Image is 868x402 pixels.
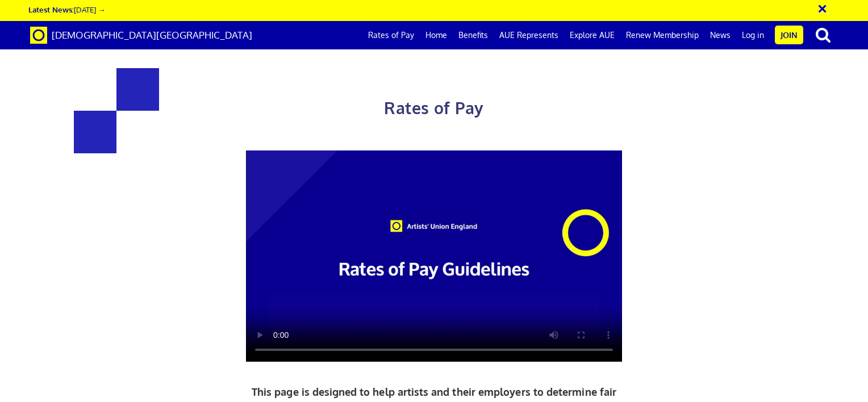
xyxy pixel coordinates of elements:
[28,5,105,14] a: Latest News:[DATE] →
[384,98,483,118] span: Rates of Pay
[736,21,770,49] a: Log in
[494,21,564,49] a: AUE Represents
[52,29,252,41] span: [DEMOGRAPHIC_DATA][GEOGRAPHIC_DATA]
[775,26,803,44] a: Join
[806,23,841,47] button: search
[420,21,453,49] a: Home
[564,21,620,49] a: Explore AUE
[362,21,420,49] a: Rates of Pay
[620,21,704,49] a: Renew Membership
[22,21,261,49] a: Brand [DEMOGRAPHIC_DATA][GEOGRAPHIC_DATA]
[28,5,74,14] strong: Latest News:
[704,21,736,49] a: News
[453,21,494,49] a: Benefits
